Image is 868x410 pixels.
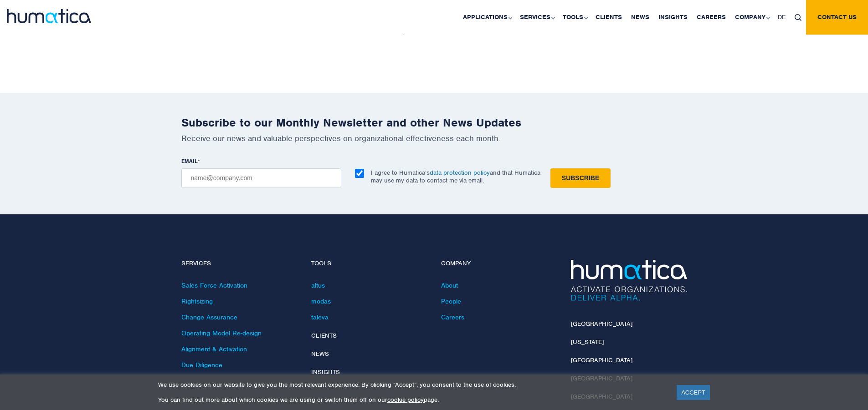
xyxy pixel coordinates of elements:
[311,350,329,358] a: News
[181,168,341,188] input: name@company.com
[311,260,427,268] h4: Tools
[441,313,464,321] a: Careers
[677,385,710,400] a: ACCEPT
[571,260,687,301] img: Humatica
[181,281,247,289] a: Sales Force Activation
[181,329,262,337] a: Operating Model Re-design
[430,169,490,177] a: data protection policy
[441,260,557,268] h4: Company
[181,133,687,143] p: Receive our news and valuable perspectives on organizational effectiveness each month.
[181,116,687,130] h2: Subscribe to our Monthly Newsletter and other News Updates
[311,368,340,376] a: Insights
[158,381,665,389] p: We use cookies on our website to give you the most relevant experience. By clicking “Accept”, you...
[181,260,298,268] h4: Services
[181,345,247,353] a: Alignment & Activation
[795,14,801,21] img: search_icon
[181,297,213,305] a: Rightsizing
[571,320,632,328] a: [GEOGRAPHIC_DATA]
[355,169,364,178] input: I agree to Humatica’sdata protection policyand that Humatica may use my data to contact me via em...
[158,396,665,404] p: You can find out more about which cookies we are using or switch them off on our page.
[181,361,222,369] a: Due Diligence
[7,9,91,23] img: logo
[311,297,331,305] a: modas
[571,338,604,346] a: [US_STATE]
[441,281,458,289] a: About
[311,281,325,289] a: altus
[181,313,237,321] a: Change Assurance
[387,396,424,404] a: cookie policy
[778,13,786,21] span: DE
[181,157,198,165] span: EMAIL
[571,356,632,364] a: [GEOGRAPHIC_DATA]
[550,168,611,188] input: Subscribe
[441,297,461,305] a: People
[371,169,540,184] p: I agree to Humatica’s and that Humatica may use my data to contact me via email.
[311,313,329,321] a: taleva
[311,332,337,339] a: Clients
